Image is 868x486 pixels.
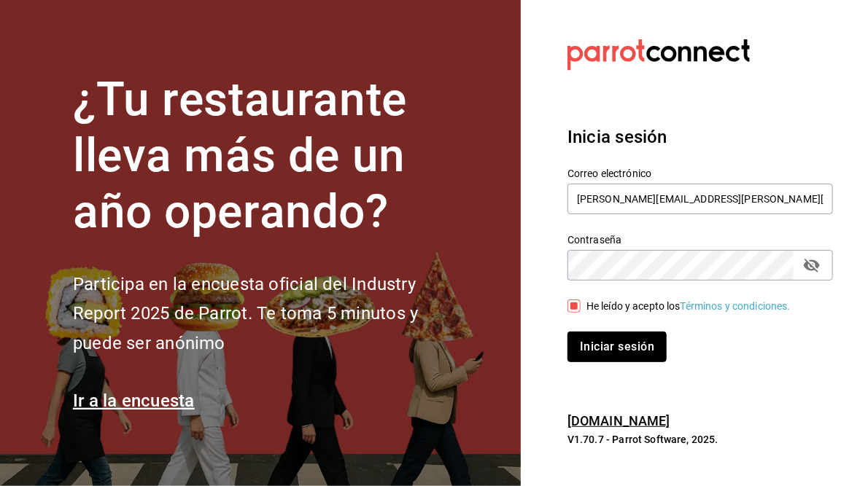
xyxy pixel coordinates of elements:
h2: Participa en la encuesta oficial del Industry Report 2025 de Parrot. Te toma 5 minutos y puede se... [73,270,467,358]
button: Iniciar sesión [567,332,667,362]
button: passwordField [799,253,824,278]
a: Ir a la encuesta [73,391,195,411]
div: He leído y acepto los [586,299,791,314]
input: Ingresa tu correo electrónico [567,184,833,214]
h1: ¿Tu restaurante lleva más de un año operando? [73,72,467,240]
label: Contraseña [567,235,833,246]
p: V1.70.7 - Parrot Software, 2025. [567,432,833,447]
h3: Inicia sesión [567,124,833,150]
a: Términos y condiciones. [681,300,791,312]
label: Correo electrónico [567,169,833,179]
a: [DOMAIN_NAME] [567,413,670,428]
